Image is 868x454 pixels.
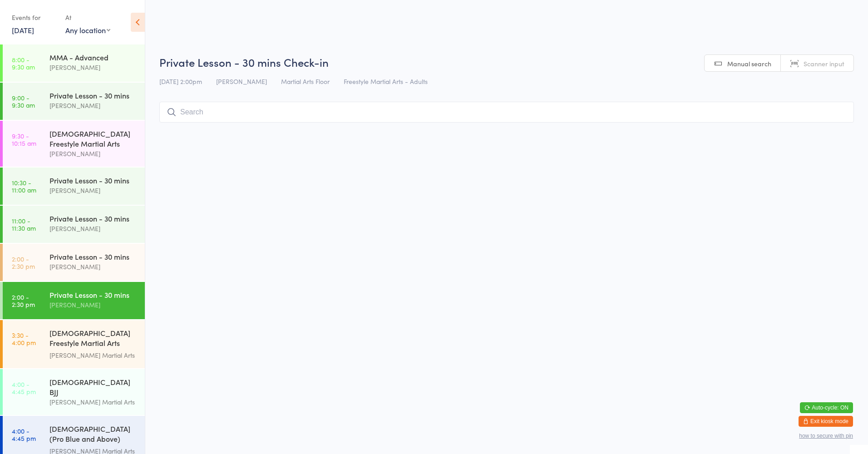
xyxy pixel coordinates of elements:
[3,282,145,319] a: 2:00 -2:30 pmPrivate Lesson - 30 mins[PERSON_NAME]
[159,54,854,69] h2: Private Lesson - 30 mins Check-in
[3,168,145,205] a: 10:30 -11:00 amPrivate Lesson - 30 mins[PERSON_NAME]
[3,121,145,167] a: 9:30 -10:15 am[DEMOGRAPHIC_DATA] Freestyle Martial Arts[PERSON_NAME]
[281,77,330,86] span: Martial Arts Floor
[3,244,145,281] a: 2:00 -2:30 pmPrivate Lesson - 30 mins[PERSON_NAME]
[216,77,267,86] span: [PERSON_NAME]
[159,102,854,123] input: Search
[12,56,35,70] time: 8:00 - 9:30 am
[49,424,137,446] div: [DEMOGRAPHIC_DATA] (Pro Blue and Above) Freestyle Martial Arts
[159,77,202,86] span: [DATE] 2:00pm
[12,380,36,395] time: 4:00 - 4:45 pm
[49,175,137,185] div: Private Lesson - 30 mins
[49,223,137,234] div: [PERSON_NAME]
[12,10,56,25] div: Events for
[49,290,137,300] div: Private Lesson - 30 mins
[12,217,36,232] time: 11:00 - 11:30 am
[49,100,137,111] div: [PERSON_NAME]
[49,397,137,407] div: [PERSON_NAME] Martial Arts
[799,433,853,439] button: how to secure with pin
[800,402,853,413] button: Auto-cycle: ON
[49,148,137,159] div: [PERSON_NAME]
[3,320,145,368] a: 3:30 -4:00 pm[DEMOGRAPHIC_DATA] Freestyle Martial Arts (Little Heroes)[PERSON_NAME] Martial Arts
[49,328,137,350] div: [DEMOGRAPHIC_DATA] Freestyle Martial Arts (Little Heroes)
[49,52,137,62] div: MMA - Advanced
[12,331,36,346] time: 3:30 - 4:00 pm
[804,59,844,68] span: Scanner input
[799,416,853,427] button: Exit kiosk mode
[12,427,36,442] time: 4:00 - 4:45 pm
[65,10,110,25] div: At
[12,255,35,270] time: 2:00 - 2:30 pm
[49,262,137,272] div: [PERSON_NAME]
[49,90,137,100] div: Private Lesson - 30 mins
[3,206,145,243] a: 11:00 -11:30 amPrivate Lesson - 30 mins[PERSON_NAME]
[49,350,137,360] div: [PERSON_NAME] Martial Arts
[49,62,137,73] div: [PERSON_NAME]
[12,94,35,109] time: 9:00 - 9:30 am
[12,293,35,308] time: 2:00 - 2:30 pm
[49,300,137,310] div: [PERSON_NAME]
[344,77,428,86] span: Freestyle Martial Arts - Adults
[49,213,137,223] div: Private Lesson - 30 mins
[49,185,137,196] div: [PERSON_NAME]
[49,252,137,262] div: Private Lesson - 30 mins
[12,132,36,147] time: 9:30 - 10:15 am
[49,377,137,397] div: [DEMOGRAPHIC_DATA] BJJ
[65,25,110,35] div: Any location
[12,25,34,35] a: [DATE]
[3,369,145,415] a: 4:00 -4:45 pm[DEMOGRAPHIC_DATA] BJJ[PERSON_NAME] Martial Arts
[12,179,36,193] time: 10:30 - 11:00 am
[3,83,145,120] a: 9:00 -9:30 amPrivate Lesson - 30 mins[PERSON_NAME]
[3,44,145,82] a: 8:00 -9:30 amMMA - Advanced[PERSON_NAME]
[49,128,137,148] div: [DEMOGRAPHIC_DATA] Freestyle Martial Arts
[727,59,771,68] span: Manual search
